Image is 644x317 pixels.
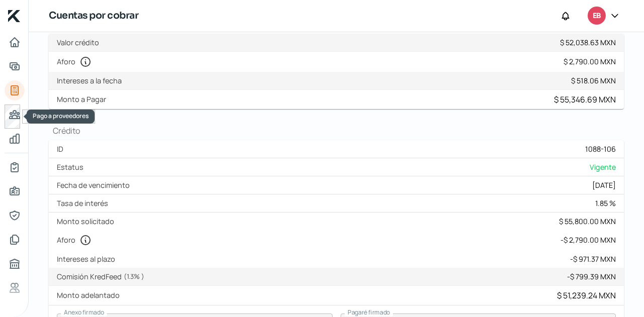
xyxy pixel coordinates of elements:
[124,272,144,281] span: ( 1.3 % )
[571,76,616,85] div: $ 518.06 MXN
[5,181,25,201] a: Información general
[57,76,126,85] label: Intereses a la fecha
[57,94,110,104] label: Monto a Pagar
[5,129,25,149] a: Mis finanzas
[557,290,616,301] div: $ 51,239.24 MXN
[5,205,25,226] a: Representantes
[57,198,112,208] label: Tasa de interés
[5,157,25,177] a: Mi contrato
[5,230,25,250] a: Documentos
[33,112,89,120] span: Pago a proveedores
[57,180,134,190] label: Fecha de vencimiento
[348,308,390,316] span: Pagaré firmado
[563,57,616,66] div: $ 2,790.00 MXN
[57,272,148,281] label: Comisión KredFeed
[554,94,616,105] div: $ 55,346.69 MXN
[559,217,616,226] div: $ 55,800.00 MXN
[590,162,616,172] span: Vigente
[5,254,25,274] a: Buró de crédito
[570,254,616,264] div: - $ 971.37 MXN
[585,144,616,154] div: 1088-106
[57,290,124,300] label: Monto adelantado
[64,308,104,316] span: Anexo firmado
[57,217,118,226] label: Monto solicitado
[5,56,25,76] a: Adelantar facturas
[49,125,624,136] h1: Crédito
[57,254,119,264] label: Intereses al plazo
[57,234,96,246] label: Aforo
[5,104,25,125] a: Pago a proveedores
[560,235,616,245] div: - $ 2,790.00 MXN
[57,56,96,68] label: Aforo
[5,278,25,298] a: Referencias
[567,272,616,281] div: - $ 799.39 MXN
[49,9,138,23] h1: Cuentas por cobrar
[5,32,25,52] a: Inicio
[5,80,25,100] a: Tus créditos
[57,162,88,172] label: Estatus
[560,38,616,47] div: $ 52,038.63 MXN
[57,38,103,47] label: Valor crédito
[57,144,67,154] label: ID
[595,198,616,208] div: 1.85 %
[593,10,601,22] span: EB
[592,180,616,190] div: [DATE]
